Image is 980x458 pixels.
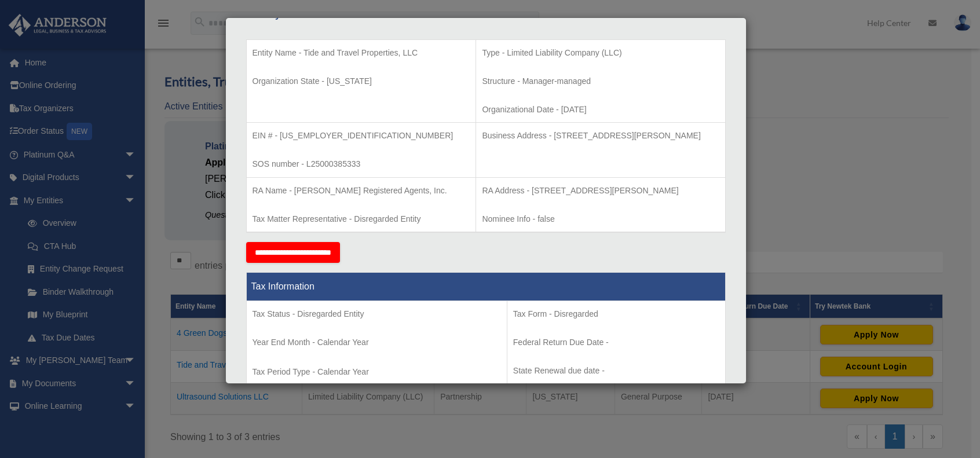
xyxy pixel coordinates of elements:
p: RA Address - [STREET_ADDRESS][PERSON_NAME] [482,184,719,198]
p: EIN # - [US_EMPLOYER_IDENTIFICATION_NUMBER] [253,129,470,143]
p: Nominee Info - false [482,212,719,226]
th: Tax Information [246,273,725,301]
p: Year End Month - Calendar Year [253,335,501,350]
p: State Renewal due date - [513,364,719,378]
p: Entity Name - Tide and Travel Properties, LLC [253,46,470,60]
p: Federal Return Due Date - [513,335,719,350]
p: Organizational Date - [DATE] [482,102,719,117]
p: Business Address - [STREET_ADDRESS][PERSON_NAME] [482,129,719,143]
td: Tax Period Type - Calendar Year [246,301,507,387]
p: Structure - Manager-managed [482,74,719,89]
p: Tax Form - Disregarded [513,307,719,321]
p: Tax Status - Disregarded Entity [253,307,501,321]
p: Organization State - [US_STATE] [253,74,470,89]
p: RA Name - [PERSON_NAME] Registered Agents, Inc. [253,184,470,198]
p: Tax Matter Representative - Disregarded Entity [253,212,470,226]
p: SOS number - L25000385333 [253,157,470,171]
p: Type - Limited Liability Company (LLC) [482,46,719,60]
